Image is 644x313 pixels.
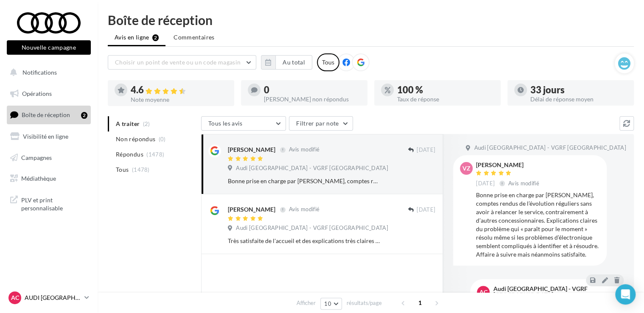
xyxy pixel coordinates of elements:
button: Notifications [5,64,89,81]
span: Visibilité en ligne [23,133,68,140]
div: Bonne prise en charge par [PERSON_NAME], comptes rendus de l’évolution réguliers sans avoir à rel... [476,191,600,259]
span: 1 [413,296,427,310]
button: Filtrer par note [289,116,353,131]
span: [DATE] [417,206,435,214]
div: Bonne prise en charge par [PERSON_NAME], comptes rendus de l’évolution réguliers sans avoir à rel... [228,177,380,185]
span: (1478) [132,166,150,173]
button: Choisir un point de vente ou un code magasin [108,55,256,70]
button: 10 [320,298,342,310]
div: [PERSON_NAME] [228,205,275,214]
span: Médiathèque [21,175,56,182]
span: Audi [GEOGRAPHIC_DATA] - VGRF [GEOGRAPHIC_DATA] [236,165,388,172]
span: Opérations [22,90,52,97]
span: [DATE] [476,180,495,187]
span: AC [11,293,19,302]
div: Audi [GEOGRAPHIC_DATA] - VGRF [GEOGRAPHIC_DATA] [493,286,615,298]
span: PLV et print personnalisable [21,194,87,212]
span: Choisir un point de vente ou un code magasin [115,59,241,66]
a: AC AUDI [GEOGRAPHIC_DATA] [7,290,91,306]
span: (0) [159,136,166,143]
span: AC [479,288,487,296]
span: VZ [462,164,470,173]
span: Tous [116,165,129,174]
a: Campagnes [5,149,92,167]
div: Délai de réponse moyen [530,96,627,102]
span: Afficher [297,299,316,307]
span: Audi [GEOGRAPHIC_DATA] - VGRF [GEOGRAPHIC_DATA] [474,144,626,152]
span: Avis modifié [288,146,319,153]
span: Commentaires [174,33,214,42]
a: Médiathèque [5,170,92,187]
div: [PERSON_NAME] [228,145,275,154]
div: Très satisfaite de l'accueil et des explications très claires de [PERSON_NAME], TOPISSIME [228,237,380,245]
div: Boîte de réception [108,14,634,26]
div: Tous [317,53,339,71]
div: 0 [264,85,361,95]
span: (1478) [146,151,164,158]
span: Répondus [116,150,143,159]
span: 10 [324,300,331,307]
div: 2 [81,112,87,119]
div: 33 jours [530,85,627,95]
span: Campagnes [21,154,52,161]
a: Visibilité en ligne [5,128,92,145]
a: Boîte de réception2 [5,106,92,124]
div: Open Intercom Messenger [615,284,636,305]
div: Taux de réponse [397,96,494,102]
button: Au total [261,55,312,70]
button: Tous les avis [201,116,286,131]
div: [PERSON_NAME] [476,162,541,168]
span: Avis modifié [508,180,539,187]
span: Audi [GEOGRAPHIC_DATA] - VGRF [GEOGRAPHIC_DATA] [236,224,388,232]
a: PLV et print personnalisable [5,191,92,216]
span: [DATE] [417,146,435,154]
div: 4.6 [131,85,227,95]
span: résultats/page [347,299,382,307]
span: Non répondus [116,135,155,143]
div: [PERSON_NAME] non répondus [264,96,361,102]
button: Au total [275,55,312,70]
button: Nouvelle campagne [7,40,91,55]
div: Note moyenne [131,97,227,103]
div: 100 % [397,85,494,95]
span: Notifications [22,69,57,76]
span: Avis modifié [288,206,319,213]
p: AUDI [GEOGRAPHIC_DATA] [25,293,81,302]
span: Tous les avis [208,120,243,127]
span: Boîte de réception [22,111,70,118]
a: Opérations [5,85,92,103]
